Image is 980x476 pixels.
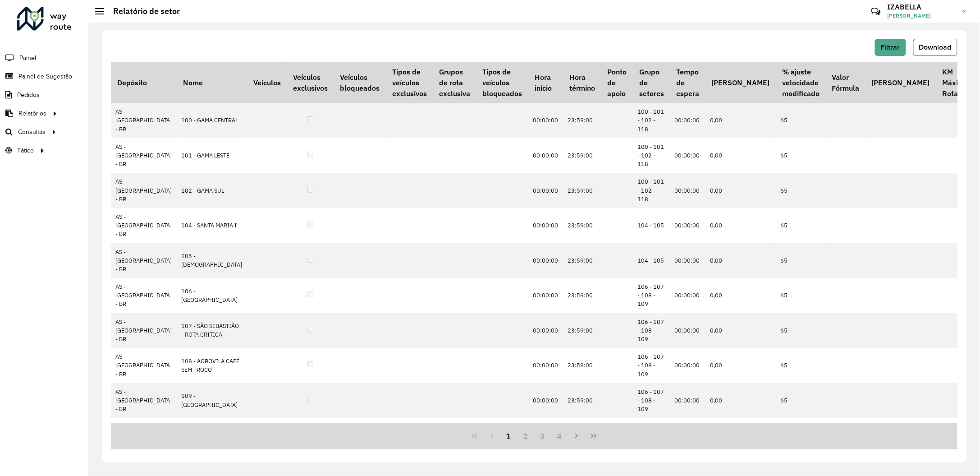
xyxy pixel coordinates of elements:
[601,62,633,103] th: Ponto de apoio
[563,348,601,383] td: 23:59:00
[177,62,247,103] th: Nome
[705,348,776,383] td: 0,00
[888,12,955,20] span: [PERSON_NAME]
[568,427,585,444] button: Next Page
[18,109,46,118] span: Relatórios
[670,348,705,383] td: 00:00:00
[111,62,177,103] th: Depósito
[633,243,670,278] td: 104 - 105
[17,146,34,155] span: Tático
[705,138,776,173] td: 0,00
[111,208,177,243] td: AS - [GEOGRAPHIC_DATA] - BR
[776,383,825,418] td: 65
[177,138,247,173] td: 101 - GAMA LESTE
[177,348,247,383] td: 108 - AGROVILA CAFÉ SEM TROCO
[19,53,36,63] span: Painel
[826,62,866,103] th: Valor Fórmula
[936,62,975,103] th: KM Máximo Rota
[670,62,705,103] th: Tempo de espera
[177,103,247,138] td: 100 - GAMA CENTRAL
[670,208,705,243] td: 00:00:00
[177,278,247,313] td: 106 - [GEOGRAPHIC_DATA]
[528,208,563,243] td: 00:00:00
[776,243,825,278] td: 65
[563,208,601,243] td: 23:59:00
[517,427,534,444] button: 2
[633,383,670,418] td: 106 - 107 - 108 - 109
[528,173,563,208] td: 00:00:00
[776,103,825,138] td: 65
[881,43,900,51] span: Filtrar
[563,103,601,138] td: 23:59:00
[111,138,177,173] td: AS - [GEOGRAPHIC_DATA] - BR
[528,138,563,173] td: 00:00:00
[528,103,563,138] td: 00:00:00
[776,173,825,208] td: 65
[563,243,601,278] td: 23:59:00
[705,383,776,418] td: 0,00
[177,313,247,348] td: 107 - SÃO SEBASTIÃO - ROTA CRITICA
[18,127,46,137] span: Consultas
[563,313,601,348] td: 23:59:00
[287,62,334,103] th: Veículos exclusivos
[633,418,670,462] td: 110 - 111 - 113 - 115 - 119 - 125
[111,348,177,383] td: AS - [GEOGRAPHIC_DATA] - BR
[563,278,601,313] td: 23:59:00
[528,313,563,348] td: 00:00:00
[705,62,776,103] th: [PERSON_NAME]
[670,138,705,173] td: 00:00:00
[551,427,568,444] button: 4
[633,103,670,138] td: 100 - 101 - 102 - 118
[247,62,287,103] th: Veículos
[111,103,177,138] td: AS - [GEOGRAPHIC_DATA] - BR
[111,243,177,278] td: AS - [GEOGRAPHIC_DATA] - BR
[919,43,952,51] span: Download
[528,418,563,462] td: 00:00:00
[563,418,601,462] td: 23:59:00
[334,62,386,103] th: Veículos bloqueados
[776,62,825,103] th: % ajuste velocidade modificado
[776,278,825,313] td: 65
[670,103,705,138] td: 00:00:00
[776,138,825,173] td: 65
[534,427,551,444] button: 3
[670,383,705,418] td: 00:00:00
[177,208,247,243] td: 104 - SANTA MARIA I
[866,62,936,103] th: [PERSON_NAME]
[776,313,825,348] td: 65
[670,173,705,208] td: 00:00:00
[563,138,601,173] td: 23:59:00
[563,173,601,208] td: 23:59:00
[670,313,705,348] td: 00:00:00
[111,173,177,208] td: AS - [GEOGRAPHIC_DATA] - BR
[705,243,776,278] td: 0,00
[913,39,957,56] button: Download
[111,313,177,348] td: AS - [GEOGRAPHIC_DATA] - BR
[177,418,247,462] td: [STREET_ADDRESS]
[433,62,476,103] th: Grupos de rota exclusiva
[177,243,247,278] td: 105 - [DEMOGRAPHIC_DATA]
[875,39,906,56] button: Filtrar
[633,348,670,383] td: 106 - 107 - 108 - 109
[776,418,825,462] td: 65
[476,62,528,103] th: Tipos de veículos bloqueados
[633,278,670,313] td: 106 - 107 - 108 - 109
[528,383,563,418] td: 00:00:00
[111,418,177,462] td: AS - [GEOGRAPHIC_DATA] - BR
[776,348,825,383] td: 65
[633,138,670,173] td: 100 - 101 - 102 - 118
[528,348,563,383] td: 00:00:00
[18,72,72,81] span: Painel de Sugestão
[386,62,433,103] th: Tipos de veículos exclusivos
[705,278,776,313] td: 0,00
[585,427,602,444] button: Last Page
[111,383,177,418] td: AS - [GEOGRAPHIC_DATA] - BR
[670,418,705,462] td: 00:00:00
[528,243,563,278] td: 00:00:00
[528,62,563,103] th: Hora início
[177,383,247,418] td: 109 - [GEOGRAPHIC_DATA]
[633,62,670,103] th: Grupo de setores
[633,208,670,243] td: 104 - 105
[563,383,601,418] td: 23:59:00
[528,278,563,313] td: 00:00:00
